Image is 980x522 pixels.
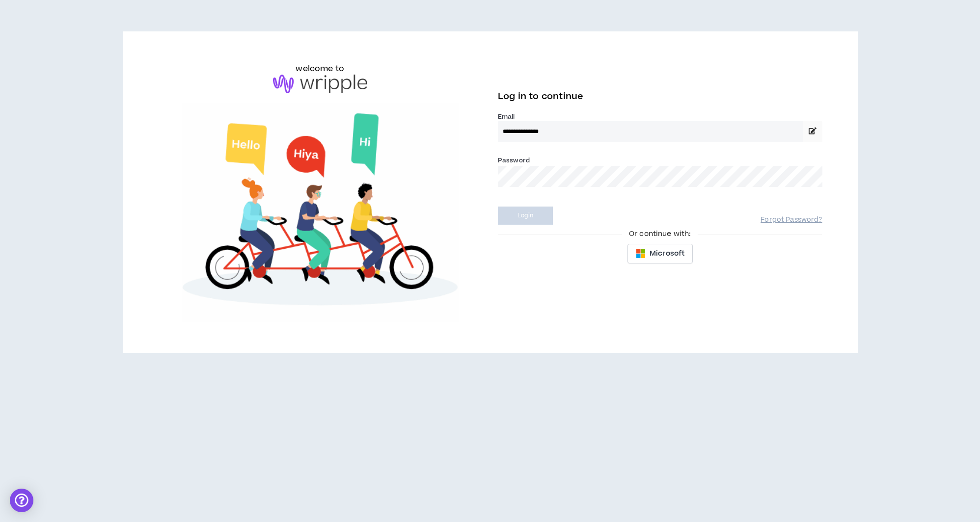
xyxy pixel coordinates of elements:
span: Log in to continue [498,90,583,103]
h6: welcome to [296,63,344,75]
label: Email [498,112,822,121]
label: Password [498,156,530,165]
button: Microsoft [627,244,693,263]
a: Forgot Password? [761,215,822,225]
span: Or continue with: [622,229,698,239]
img: Welcome to Wripple [158,103,483,322]
div: Open Intercom Messenger [10,489,33,512]
button: Login [498,207,553,225]
img: logo-brand.png [273,75,367,93]
span: Microsoft [650,248,684,259]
